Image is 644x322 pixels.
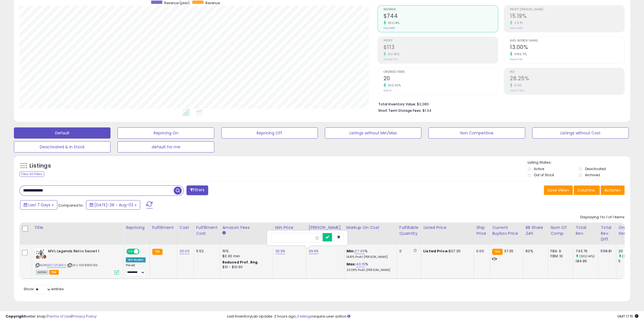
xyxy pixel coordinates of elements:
b: Min: [346,248,355,254]
div: 83% [525,249,544,254]
div: 20 [618,249,641,254]
span: OFF [139,249,148,254]
button: [DATE]-28 - Aug-03 [86,200,140,210]
h2: 15.19% [510,13,624,20]
a: Privacy Policy [72,314,97,319]
div: FBA: 9 [550,249,569,254]
small: 9185.71% [512,52,527,56]
div: Fulfillment Cost [196,225,218,236]
a: 36.99 [275,248,285,254]
div: $10 - $10.90 [222,265,269,270]
small: 300.00% [386,83,401,88]
div: 15% [222,249,269,254]
span: 37.35 [504,248,514,254]
b: Short Term Storage Fees: [378,108,422,113]
button: Listings without Min/Max [325,127,421,139]
button: Columns [574,185,600,195]
a: 27.40 [355,248,365,254]
li: $2,080 [378,100,620,107]
div: % [346,249,393,259]
div: Displaying 1 to 1 of 1 items [580,215,625,220]
div: 5 [618,259,641,264]
div: $0.30 min [222,254,269,259]
button: Filters [186,185,208,195]
div: 5.52 [196,249,216,254]
button: Last 7 Days [20,200,57,210]
a: 40.15 [356,262,365,267]
div: Title [34,225,121,231]
small: Prev: 0.14% [510,58,522,61]
span: Profit [PERSON_NAME] [510,8,624,11]
div: Num of Comp. [550,225,571,236]
h2: $113 [384,44,498,52]
small: 3.10% [512,83,522,88]
h2: 20 [384,75,498,83]
span: | SKU: 1068811086 [67,263,98,267]
div: Preset: [126,263,146,276]
button: Non Competitive [428,127,525,139]
div: Last InventoryLab Update: 2 hours ago, require user action. [227,314,638,319]
div: [PERSON_NAME] [309,225,342,231]
div: 0 [399,249,417,254]
p: Listing States: [528,160,630,165]
div: Repricing [126,225,148,231]
div: BB Share 24h. [525,225,546,236]
a: Terms of Use [48,314,71,319]
button: Save View [544,185,573,195]
span: Columns [577,187,595,193]
span: Revenue [205,1,220,5]
span: Revenue [384,8,498,11]
small: (300%) [622,254,634,258]
button: default for me [117,141,214,152]
span: Compared to: [58,203,84,208]
b: MVL Legends Retro Secret 1 [48,249,116,255]
div: Markup on Cost [346,225,395,231]
span: Revenue (prev) [164,1,190,5]
span: Show: entries [24,286,64,292]
span: 2025-08-11 17:15 GMT [617,314,638,319]
div: $37.35 [423,249,470,254]
div: 184.95 [576,259,598,264]
h2: $744 [384,13,498,20]
span: ROI [510,71,624,74]
div: FBM: 10 [550,254,569,259]
label: Out of Stock [534,173,554,177]
h5: Listings [30,162,51,170]
small: 2.57% [512,21,523,25]
small: Amazon Fees. [222,231,226,236]
button: Repricing Off [221,127,318,139]
div: Min Price [275,225,304,231]
div: 0.00 [476,249,485,254]
a: 3 listings [297,314,312,319]
small: Prev: 14.81% [510,26,523,30]
div: Listed Price [423,225,471,231]
div: 743.76 [576,249,598,254]
button: Deactivated & In Stock [14,141,110,152]
span: $1.34 [422,108,431,113]
b: Total Inventory Value: [378,102,416,106]
label: Deactivated [585,166,606,171]
span: ON [127,249,134,254]
small: Prev: 5 [384,89,391,92]
a: 20.00 [180,248,190,254]
span: All listings currently available for purchase on Amazon [36,270,48,275]
small: Prev: 27.40% [510,89,524,92]
small: 302.14% [386,21,400,25]
th: The percentage added to the cost of goods (COGS) that forms the calculator for Min & Max prices. [344,222,397,244]
span: Profit [384,39,498,42]
b: Max: [346,262,356,267]
h2: 13.00% [510,44,624,52]
label: Active [534,166,544,171]
div: Total Rev. [576,225,596,236]
div: Amazon Fees [222,225,271,231]
button: Default [14,127,110,139]
div: Ordered Items [618,225,639,236]
div: Win BuyBox [126,257,146,262]
span: Ordered Items [384,71,498,74]
div: 558.81 [601,249,612,254]
img: 41KDmIoJfoL._SL40_.jpg [36,249,47,260]
small: FBA [492,249,502,255]
div: Fulfillable Quantity [399,225,419,236]
div: Clear All Filters [19,171,44,177]
p: 20.08% Profit [PERSON_NAME] [346,268,393,272]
